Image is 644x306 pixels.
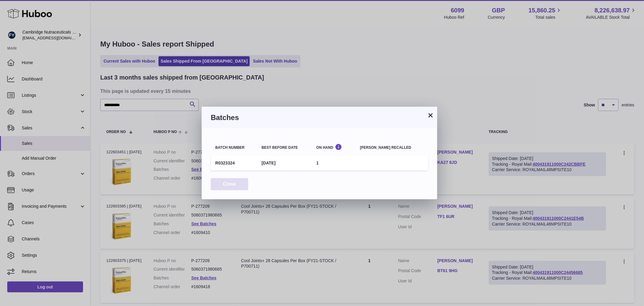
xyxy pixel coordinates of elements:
div: [PERSON_NAME] recalled [360,146,424,150]
button: Close [211,178,248,190]
h3: Batches [211,113,428,122]
button: × [427,112,434,119]
td: 1 [312,156,356,171]
div: Best before date [261,146,307,150]
div: On Hand [316,144,351,149]
td: R0323324 [211,156,257,171]
div: Batch number [215,146,252,150]
td: [DATE] [257,156,312,171]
